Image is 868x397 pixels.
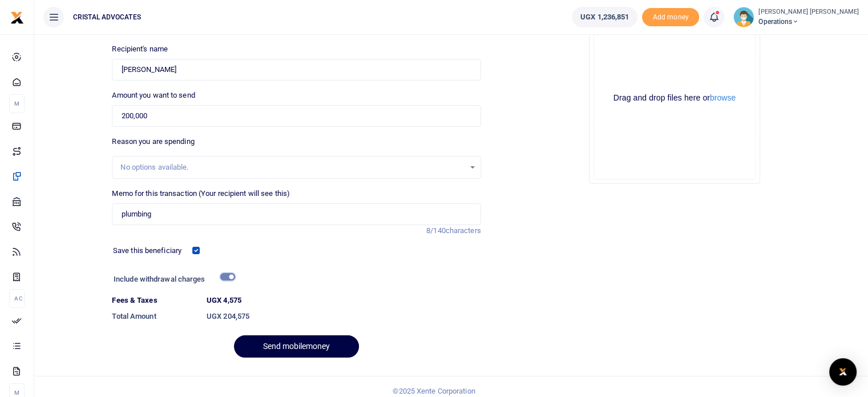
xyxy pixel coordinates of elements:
[112,90,195,101] label: Amount you want to send
[642,8,699,27] span: Add money
[112,136,194,147] label: Reason you are spending
[758,7,859,17] small: [PERSON_NAME] [PERSON_NAME]
[594,93,755,103] div: Drag and drop files here or
[68,12,146,22] span: CRISTAL ADVOCATES
[112,105,481,127] input: UGX
[9,94,25,113] li: M
[10,11,24,25] img: logo-small
[207,312,481,321] h6: UGX 204,575
[758,17,859,27] span: Operations
[112,312,197,321] h6: Total Amount
[107,295,202,306] dt: Fees & Taxes
[567,7,642,27] li: Wallet ballance
[112,203,481,225] input: Enter extra information
[114,275,230,284] h6: Include withdrawal charges
[234,335,359,358] button: Send mobilemoney
[113,245,181,256] label: Save this beneficiary
[589,13,760,184] div: File Uploader
[733,7,859,27] a: profile-user [PERSON_NAME] [PERSON_NAME] Operations
[9,289,25,308] li: Ac
[733,7,754,27] img: profile-user
[710,94,736,102] button: browse
[642,8,699,27] li: Toup your wallet
[426,226,446,235] span: 8/140
[642,12,699,21] a: Add money
[10,13,24,21] a: logo-small logo-large logo-large
[120,162,464,173] div: No options available.
[829,358,857,386] div: Open Intercom Messenger
[112,43,168,55] label: Recipient's name
[580,11,629,23] span: UGX 1,236,851
[572,7,637,27] a: UGX 1,236,851
[112,59,481,81] input: Loading name...
[112,188,290,199] label: Memo for this transaction (Your recipient will see this)
[207,295,241,306] label: UGX 4,575
[446,226,481,235] span: characters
